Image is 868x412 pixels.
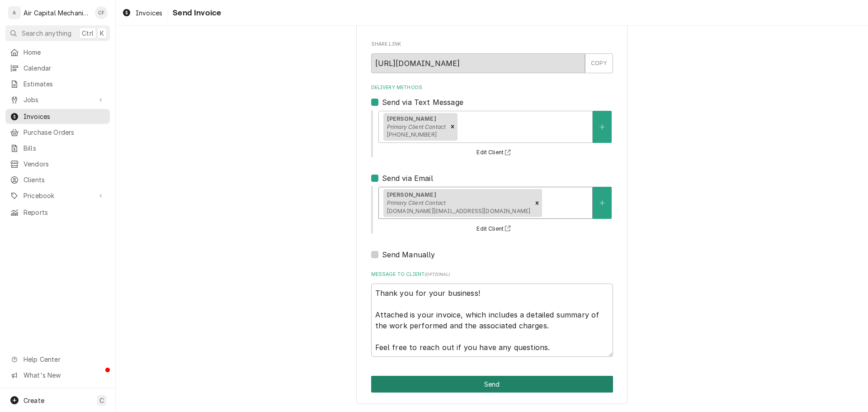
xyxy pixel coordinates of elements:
button: Send [371,376,613,393]
a: Vendors [5,156,110,171]
div: Remove [object Object] [448,113,458,141]
div: A [8,6,21,19]
a: Invoices [5,109,110,124]
div: Charles Faure's Avatar [95,6,108,19]
button: Create New Contact [593,111,612,143]
span: [PHONE_NUMBER] [387,131,437,138]
em: Primary Client Contact [387,199,446,206]
a: Invoices [118,5,166,20]
a: Go to Jobs [5,92,110,107]
span: Calendar [24,63,105,73]
span: [DOMAIN_NAME][EMAIL_ADDRESS][DOMAIN_NAME] [387,208,531,214]
label: Send via Text Message [382,97,463,108]
span: Send Invoice [170,7,221,19]
div: CF [95,6,108,19]
span: Help Center [24,355,104,364]
label: Send Manually [382,249,435,260]
label: Delivery Methods [371,84,613,91]
textarea: Thank you for your business! Attached is your invoice, which includes a detailed summary of the w... [371,284,613,357]
strong: [PERSON_NAME] [387,115,436,122]
div: Air Capital Mechanical [24,8,90,18]
div: Delivery Methods [371,84,613,260]
button: Edit Client [475,147,514,158]
svg: Create New Contact [599,124,605,130]
div: Remove [object Object] [532,189,542,217]
span: Reports [24,208,105,217]
span: Clients [24,175,105,185]
span: Bills [24,143,105,153]
a: Calendar [5,61,110,76]
button: Search anythingCtrlK [5,25,110,41]
strong: [PERSON_NAME] [387,191,436,198]
span: Invoices [136,8,162,18]
a: Clients [5,172,110,187]
div: Air Capital Mechanical's Avatar [8,6,21,19]
span: Home [24,47,105,57]
span: Vendors [24,159,105,169]
span: What's New [24,370,104,380]
span: Jobs [24,95,92,104]
div: Share Link [371,41,613,73]
span: Ctrl [82,28,94,38]
span: C [99,396,104,405]
a: Go to What's New [5,368,110,383]
a: Purchase Orders [5,125,110,140]
a: Bills [5,141,110,156]
label: Share Link [371,41,613,48]
div: Invoice Send Form [371,10,613,357]
span: Pricebook [24,191,92,200]
span: ( optional ) [425,272,450,277]
span: Estimates [24,79,105,89]
button: Create New Contact [593,187,612,219]
label: Send via Email [382,173,433,184]
a: Home [5,45,110,60]
div: Message to Client [371,271,613,356]
div: Button Group [371,376,613,393]
a: Go to Help Center [5,352,110,367]
label: Message to Client [371,271,613,278]
a: Estimates [5,76,110,91]
span: Search anything [22,28,71,38]
span: Purchase Orders [24,128,105,137]
button: Edit Client [475,223,514,235]
em: Primary Client Contact [387,123,446,130]
span: Invoices [24,112,105,121]
button: COPY [585,53,613,73]
div: Button Group Row [371,376,613,393]
span: Create [24,397,44,404]
a: Go to Pricebook [5,188,110,203]
svg: Create New Contact [599,200,605,206]
a: Reports [5,205,110,220]
span: K [100,28,104,38]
